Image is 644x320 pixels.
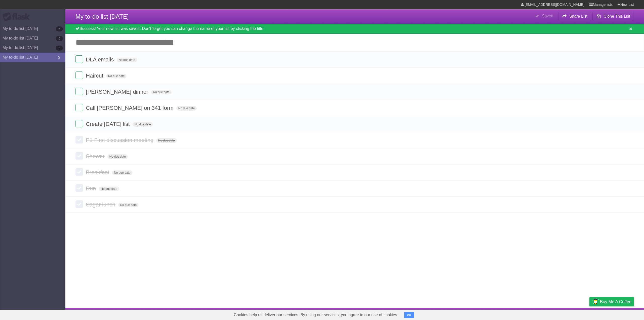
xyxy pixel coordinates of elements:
[86,169,110,175] span: Breakfast
[86,201,116,208] span: Sagar lunch
[542,14,553,18] b: Saved
[117,58,137,62] span: No due date
[86,89,149,95] span: [PERSON_NAME] dinner
[86,185,97,192] span: Run
[589,297,634,306] a: Buy me a coffee
[539,309,559,319] a: Developers
[56,26,63,31] b: 5
[75,13,129,20] span: My to-do list [DATE]
[86,137,155,143] span: P1 First discussion meeting
[522,309,533,319] a: About
[86,121,131,127] span: Create [DATE] list
[75,200,83,208] label: Done
[3,12,33,21] div: Flask
[56,46,63,51] b: 5
[75,152,83,160] label: Done
[75,55,83,63] label: Done
[75,184,83,192] label: Done
[99,187,119,191] span: No due date
[106,74,127,78] span: No due date
[151,90,171,94] span: No due date
[75,136,83,144] label: Done
[56,36,63,41] b: 5
[65,24,644,34] div: Success! Your new list was saved. Don't forget you can change the name of your list by clicking t...
[156,138,177,143] span: No due date
[404,312,414,318] button: OK
[75,104,83,111] label: Done
[569,14,587,18] b: Share List
[112,170,132,175] span: No due date
[603,14,630,18] b: Clone This List
[592,297,599,306] img: Buy me a coffee
[118,203,139,207] span: No due date
[602,309,634,319] a: Suggest a feature
[86,56,115,63] span: DLA emails
[107,154,128,159] span: No due date
[75,72,83,79] label: Done
[592,12,634,21] button: Clone This List
[86,105,175,111] span: Call [PERSON_NAME] on 341 form
[75,168,83,176] label: Done
[566,309,577,319] a: Terms
[75,120,83,127] label: Done
[229,310,403,320] span: Cookies help us deliver our services. By using our services, you agree to our use of cookies.
[86,73,105,79] span: Haircut
[583,309,596,319] a: Privacy
[86,153,106,159] span: Shower
[133,122,153,127] span: No due date
[558,12,591,21] button: Share List
[75,88,83,95] label: Done
[176,106,197,111] span: No due date
[600,297,631,306] span: Buy me a coffee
